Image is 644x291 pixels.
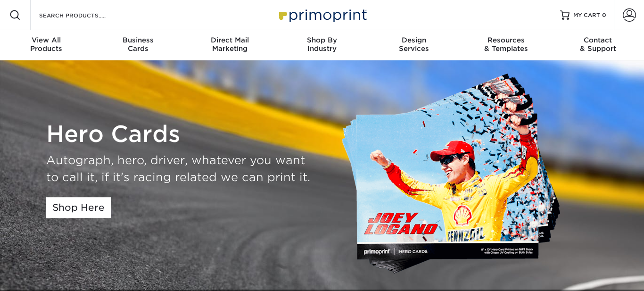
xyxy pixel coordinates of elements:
[368,36,460,44] span: Design
[460,36,552,53] div: & Templates
[460,36,552,44] span: Resources
[368,30,460,60] a: DesignServices
[92,36,184,44] span: Business
[276,36,368,44] span: Shop By
[38,9,130,21] input: SEARCH PRODUCTS.....
[46,121,315,148] h1: Hero Cards
[552,36,644,44] span: Contact
[276,36,368,53] div: Industry
[276,30,368,60] a: Shop ByIndustry
[341,72,572,278] img: Custom Hero Cards
[552,30,644,60] a: Contact& Support
[460,30,552,60] a: Resources& Templates
[552,36,644,53] div: & Support
[46,197,111,218] a: Shop Here
[368,36,460,53] div: Services
[602,12,606,18] span: 0
[184,30,276,60] a: Direct MailMarketing
[184,36,276,44] span: Direct Mail
[46,152,315,186] div: Autograph, hero, driver, whatever you want to call it, if it's racing related we can print it.
[92,36,184,53] div: Cards
[573,11,600,19] span: MY CART
[92,30,184,60] a: BusinessCards
[184,36,276,53] div: Marketing
[275,5,369,25] img: Primoprint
